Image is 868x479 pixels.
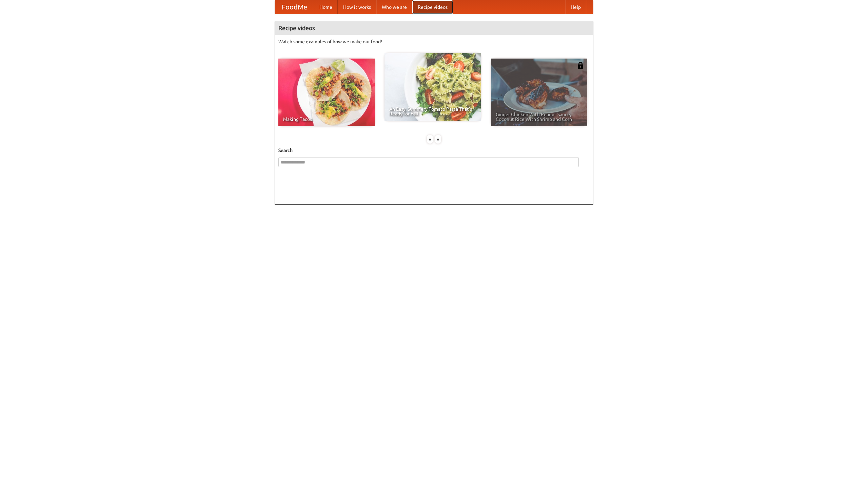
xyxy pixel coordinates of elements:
a: Help [565,0,586,14]
div: » [435,135,441,144]
a: Who we are [376,0,412,14]
p: Watch some examples of how we make our food! [278,38,590,45]
span: Making Tacos [283,117,370,122]
a: Home [314,0,338,14]
a: Recipe videos [412,0,453,14]
a: An Easy, Summery Tomato Pasta That's Ready for Fall [384,53,481,121]
a: How it works [338,0,376,14]
img: 483408.png [577,62,584,69]
h4: Recipe videos [275,21,593,35]
h5: Search [278,147,590,154]
span: An Easy, Summery Tomato Pasta That's Ready for Fall [389,107,476,116]
a: Making Tacos [278,59,375,126]
div: « [427,135,433,144]
a: FoodMe [275,0,314,14]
